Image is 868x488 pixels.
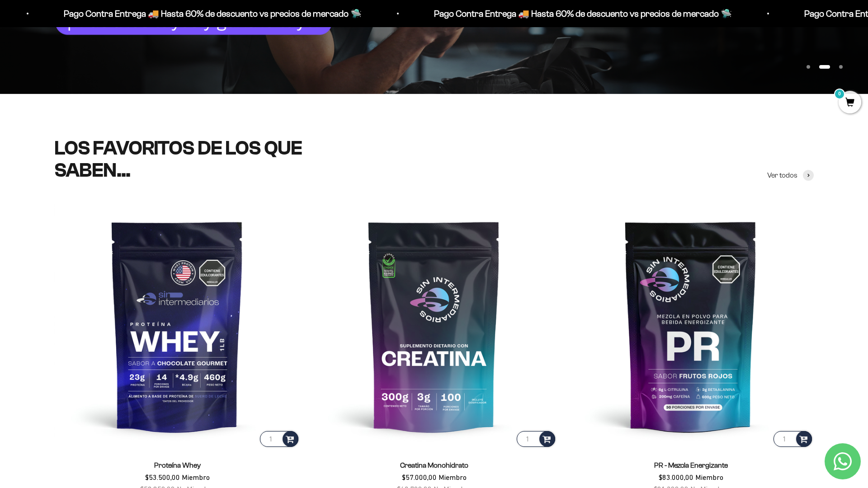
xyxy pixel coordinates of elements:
[695,473,723,481] span: Miembro
[767,169,797,181] span: Ver todos
[400,461,468,469] a: Creatina Monohidrato
[839,98,861,108] a: 0
[145,473,180,481] span: $53.500,00
[834,89,845,99] mark: 0
[182,473,210,481] span: Miembro
[767,169,814,181] a: Ver todos
[439,473,467,481] span: Miembro
[62,6,360,21] p: Pago Contra Entrega 🚚 Hasta 60% de descuento vs precios de mercado 🛸
[154,461,201,469] a: Proteína Whey
[659,473,693,481] span: $83.000,00
[402,473,437,481] span: $57.000,00
[433,6,731,21] p: Pago Contra Entrega 🚚 Hasta 60% de descuento vs precios de mercado 🛸
[654,461,728,469] a: PR - Mezcla Energizante
[54,137,302,181] split-lines: LOS FAVORITOS DE LOS QUE SABEN...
